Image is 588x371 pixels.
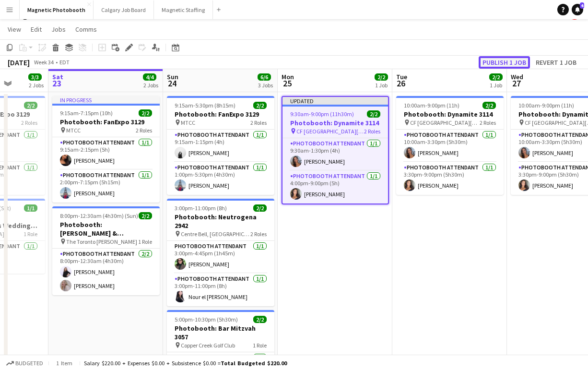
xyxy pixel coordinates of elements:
[52,249,160,295] app-card-role: Photobooth Attendant2/28:00pm-12:30am (4h30m)[PERSON_NAME][PERSON_NAME]
[290,110,354,118] span: 9:30am-9:00pm (11h30m)
[580,2,584,9] span: 4
[509,78,523,89] span: 27
[47,23,70,36] a: Jobs
[143,73,156,81] span: 4/4
[511,72,523,81] span: Wed
[175,102,235,109] span: 9:15am-5:30pm (8h15m)
[253,204,267,212] span: 2/2
[59,59,70,66] div: EDT
[52,170,160,203] app-card-role: Photobooth Attendant1/12:00pm-7:15pm (5h15m)[PERSON_NAME]
[52,72,63,81] span: Sat
[282,119,388,127] h3: Photobooth: Dynamite 3114
[32,59,56,66] span: Week 34
[24,102,37,109] span: 2/2
[29,82,44,89] div: 2 Jobs
[94,0,154,19] button: Calgary Job Board
[282,171,388,203] app-card-role: Photobooth Attendant1/14:00pm-9:00pm (5h)[PERSON_NAME]
[364,128,380,135] span: 2 Roles
[5,358,45,369] button: Budgeted
[15,360,43,367] span: Budgeted
[395,78,407,89] span: 26
[28,73,42,81] span: 3/3
[8,58,30,67] div: [DATE]
[24,230,37,238] span: 1 Role
[175,204,227,212] span: 3:00pm-11:00pm (8h)
[167,162,274,195] app-card-role: Photobooth Attendant1/11:00pm-5:30pm (4h30m)[PERSON_NAME]
[53,359,76,367] span: 1 item
[396,96,504,195] app-job-card: 10:00am-9:00pm (11h)2/2Photobooth: Dynamite 3114 CF [GEOGRAPHIC_DATA][PERSON_NAME]2 RolesPhotoboo...
[489,73,503,81] span: 2/2
[167,130,274,162] app-card-role: Photobooth Attendant1/19:15am-1:15pm (4h)[PERSON_NAME]
[482,102,496,109] span: 2/2
[296,128,364,135] span: CF [GEOGRAPHIC_DATA][PERSON_NAME]
[84,359,287,367] div: Salary $220.00 + Expenses $0.00 + Subsistence $0.00 =
[52,137,160,170] app-card-role: Photobooth Attendant1/19:15am-2:15pm (5h)[PERSON_NAME]
[8,25,21,34] span: View
[24,204,37,212] span: 1/1
[4,23,25,36] a: View
[66,127,81,134] span: MTCC
[31,25,42,34] span: Edit
[253,316,267,323] span: 2/2
[282,138,388,171] app-card-role: Photobooth Attendant1/19:30am-1:30pm (4h)[PERSON_NAME]
[280,78,294,89] span: 25
[21,119,37,126] span: 2 Roles
[532,56,580,69] button: Revert 1 job
[253,342,267,349] span: 1 Role
[175,316,238,323] span: 5:00pm-10:30pm (5h30m)
[66,238,137,245] span: The Toronto [PERSON_NAME]
[490,82,502,89] div: 1 Job
[367,110,380,118] span: 2/2
[167,72,178,81] span: Sun
[167,213,274,230] h3: Photobooth: Neutrogena 2942
[52,206,160,295] app-job-card: 8:00pm-12:30am (4h30m) (Sun)2/2Photobooth: [PERSON_NAME] & [PERSON_NAME]'s Wedding 2955 The Toron...
[51,25,66,34] span: Jobs
[572,4,583,15] a: 4
[51,78,63,89] span: 23
[480,119,496,126] span: 2 Roles
[396,130,504,162] app-card-role: Photobooth Attendant1/110:00am-3:30pm (5h30m)[PERSON_NAME]
[167,199,274,306] app-job-card: 3:00pm-11:00pm (8h)2/2Photobooth: Neutrogena 2942 Centre Bell, [GEOGRAPHIC_DATA]2 RolesPhotobooth...
[27,23,46,36] a: Edit
[479,56,530,69] button: Publish 1 job
[165,78,178,89] span: 24
[60,212,138,219] span: 8:00pm-12:30am (4h30m) (Sun)
[375,73,388,81] span: 2/2
[250,119,267,126] span: 2 Roles
[396,72,407,81] span: Tue
[396,162,504,195] app-card-role: Photobooth Attendant1/13:30pm-9:00pm (5h30m)[PERSON_NAME]
[52,118,160,126] h3: Photobooth: FanExpo 3129
[52,96,160,203] app-job-card: In progress9:15am-7:15pm (10h)2/2Photobooth: FanExpo 3129 MTCC2 RolesPhotobooth Attendant1/19:15a...
[167,324,274,341] h3: Photobooth: Bar Mitzvah 3057
[258,82,273,89] div: 3 Jobs
[20,0,94,19] button: Magnetic Photobooth
[396,110,504,119] h3: Photobooth: Dynamite 3114
[258,73,271,81] span: 6/6
[139,109,152,117] span: 2/2
[139,212,152,219] span: 2/2
[52,220,160,238] h3: Photobooth: [PERSON_NAME] & [PERSON_NAME]'s Wedding 2955
[167,241,274,274] app-card-role: Photobooth Attendant1/13:00pm-4:45pm (1h45m)[PERSON_NAME]
[71,23,101,36] a: Comms
[282,72,294,81] span: Mon
[52,96,160,104] div: In progress
[282,96,389,204] app-job-card: Updated9:30am-9:00pm (11h30m)2/2Photobooth: Dynamite 3114 CF [GEOGRAPHIC_DATA][PERSON_NAME]2 Role...
[167,110,274,119] h3: Photobooth: FanExpo 3129
[221,359,287,367] span: Total Budgeted $220.00
[181,342,235,349] span: Copper Creek Golf Club
[404,102,459,109] span: 10:00am-9:00pm (11h)
[250,230,267,238] span: 2 Roles
[410,119,480,126] span: CF [GEOGRAPHIC_DATA][PERSON_NAME]
[167,96,274,195] app-job-card: 9:15am-5:30pm (8h15m)2/2Photobooth: FanExpo 3129 MTCC2 RolesPhotobooth Attendant1/19:15am-1:15pm ...
[138,238,152,245] span: 1 Role
[253,102,267,109] span: 2/2
[154,0,213,19] button: Magnetic Staffing
[181,119,195,126] span: MTCC
[375,82,388,89] div: 1 Job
